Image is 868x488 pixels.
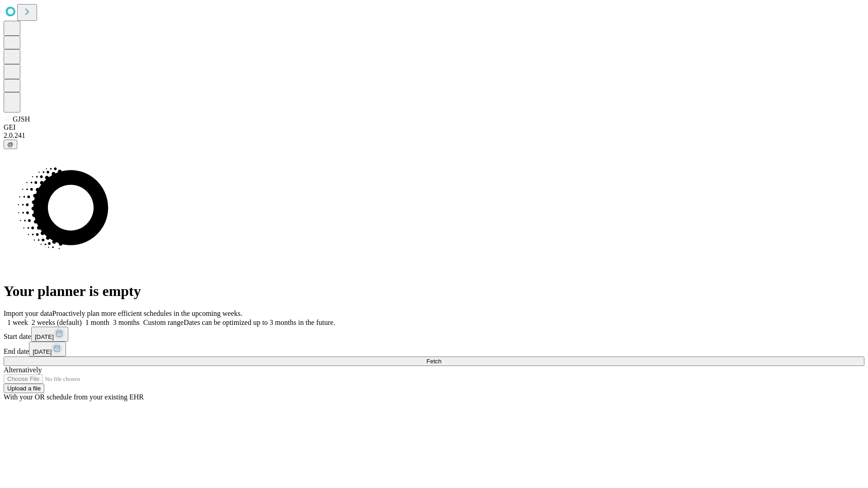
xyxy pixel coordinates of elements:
h1: Your planner is empty [4,283,864,300]
span: 1 week [7,319,28,326]
span: Alternatively [4,366,42,374]
button: Upload a file [4,384,44,393]
button: [DATE] [29,342,66,357]
div: GEI [4,123,864,131]
span: Proactively plan more efficient schedules in the upcoming weeks. [52,310,242,317]
span: 3 months [113,319,140,326]
button: [DATE] [31,327,68,342]
span: Import your data [4,310,52,317]
button: @ [4,140,17,149]
span: GJSH [13,115,30,123]
span: 2 weeks (default) [32,319,82,326]
span: Fetch [426,358,441,365]
span: Custom range [143,319,184,326]
span: Dates can be optimized up to 3 months in the future. [184,319,335,326]
div: End date [4,342,864,357]
span: With your OR schedule from your existing EHR [4,393,144,401]
span: [DATE] [35,333,54,340]
span: @ [7,141,14,148]
span: [DATE] [33,348,52,355]
div: Start date [4,327,864,342]
div: 2.0.241 [4,131,864,140]
span: 1 month [85,319,109,326]
button: Fetch [4,357,864,366]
